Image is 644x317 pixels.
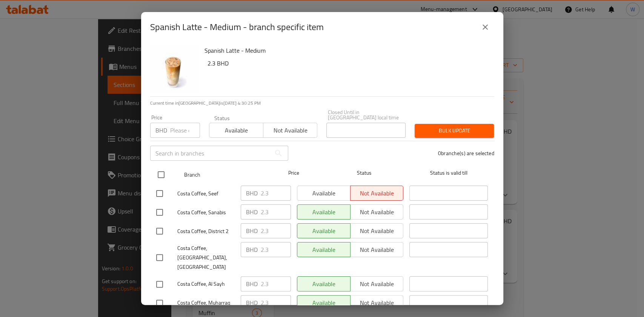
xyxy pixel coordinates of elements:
[150,45,198,93] img: Spanish Latte - Medium
[269,168,319,178] span: Price
[261,223,291,238] input: Please enter price
[155,126,167,135] p: BHD
[150,100,494,107] p: Current time in [GEOGRAPHIC_DATA] is [DATE] 4:30:25 PM
[409,168,488,178] span: Status is valid till
[246,207,258,216] p: BHD
[177,227,235,236] span: Costa Coffee, District 2
[207,58,488,69] h6: 2.3 BHD
[476,18,494,36] button: close
[150,146,271,161] input: Search in branches
[184,170,263,180] span: Branch
[263,123,317,138] button: Not available
[212,125,260,136] span: Available
[415,124,494,138] button: Bulk update
[246,189,258,198] p: BHD
[325,168,403,178] span: Status
[438,149,494,157] p: 0 branche(s) are selected
[261,276,291,291] input: Please enter price
[150,21,324,33] h2: Spanish Latte - Medium - branch specific item
[261,204,291,219] input: Please enter price
[177,244,235,272] span: Costa Coffee, [GEOGRAPHIC_DATA], [GEOGRAPHIC_DATA]
[177,189,235,198] span: Costa Coffee, Seef
[261,295,291,310] input: Please enter price
[261,242,291,257] input: Please enter price
[246,226,258,235] p: BHD
[204,45,488,56] h6: Spanish Latte - Medium
[246,298,258,307] p: BHD
[177,279,235,289] span: Costa Coffee, Al Sayh
[266,125,314,136] span: Not available
[421,126,488,136] span: Bulk update
[246,245,258,254] p: BHD
[246,279,258,288] p: BHD
[209,123,263,138] button: Available
[177,298,235,308] span: Costa Coffee, Muharraq
[170,123,200,138] input: Please enter price
[177,208,235,217] span: Costa Coffee, Sanabis
[261,186,291,201] input: Please enter price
